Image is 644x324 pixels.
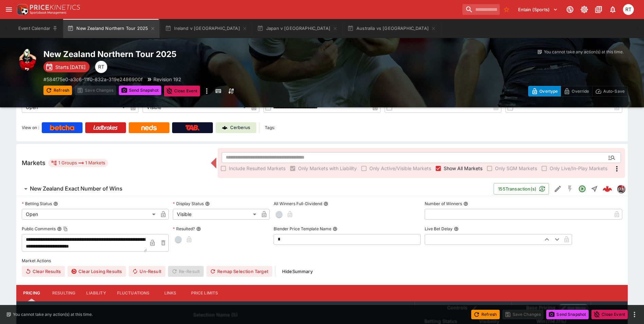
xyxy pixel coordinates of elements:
p: You cannot take any action(s) at this time. [13,311,93,318]
img: rugby_union.png [16,49,38,71]
p: Override [572,88,589,95]
th: Controls [415,301,512,314]
button: more [630,310,639,319]
button: Display Status [205,201,210,206]
span: Only Live/In-Play Markets [550,165,607,172]
a: a06c3b14-e515-4c12-876a-7835d23c84e6 [601,182,614,196]
svg: Open [578,185,586,193]
button: Live Bet Delay [454,227,459,231]
p: All Winners Full-Dividend [274,201,322,206]
img: Cerberus [222,125,227,130]
button: Richard Tatton [621,2,636,17]
button: Overtype [528,86,561,96]
div: a06c3b14-e515-4c12-876a-7835d23c84e6 [603,184,612,194]
div: Start From [528,86,628,96]
button: Close Event [164,86,200,96]
p: You cannot take any action(s) at this time. [544,49,624,55]
button: Close Event [591,310,628,319]
div: 1 Groups 1 Markets [51,159,105,167]
img: Sportsbook Management [30,11,67,14]
button: Betting Status [53,201,58,206]
img: Betcha [50,125,74,130]
button: Documentation [592,3,605,16]
svg: More [613,165,621,173]
button: Refresh [471,310,500,319]
button: Override [560,86,592,96]
button: 155Transaction(s) [494,183,549,195]
span: Re-Result [168,266,204,277]
button: Notifications [607,3,619,16]
span: Only SGM Markets [495,165,537,172]
p: Copy To Clipboard [43,76,143,83]
button: Links [155,285,186,301]
button: Japan v [GEOGRAPHIC_DATA] [253,19,342,38]
button: Edit Detail [552,183,564,195]
span: Show All Markets [444,165,482,172]
h2: Copy To Clipboard [43,49,336,59]
button: Select Tenant [514,4,562,15]
p: Blender Price Template Name [274,226,331,232]
div: Base Pricing [523,304,558,312]
div: pricekinetics [617,185,625,193]
img: pricekinetics [617,185,625,193]
img: PriceKinetics Logo [15,3,29,16]
h6: New Zealand Exact Number of Wins [30,185,123,192]
button: Toggle light/dark mode [578,3,590,16]
button: All Winners Full-Dividend [324,201,328,206]
button: Send Snapshot [119,86,161,95]
button: Number of Winners [463,201,468,206]
button: Public CommentsCopy To Clipboard [57,227,62,231]
p: Cerberus [230,124,250,131]
p: Revision 192 [153,76,181,83]
p: Display Status [173,201,204,206]
button: Clear Results [22,266,65,277]
img: TabNZ [185,125,200,130]
label: View on : [22,122,39,133]
p: Public Comments [22,226,56,232]
button: Refresh [43,86,72,95]
img: Ladbrokes [93,125,118,130]
button: Liability [81,285,111,301]
img: logo-cerberus--red.svg [603,184,612,194]
img: PriceKinetics [30,5,80,10]
button: SGM Disabled [564,183,576,195]
p: Overtype [539,88,558,95]
button: Auto-Save [592,86,628,96]
h5: Markets [22,159,45,167]
div: Open [22,209,158,220]
button: Un-Result [129,266,165,277]
div: Visible [173,209,259,220]
button: Connected to PK [564,3,576,16]
p: Live Bet Delay [425,226,453,232]
p: Number of Winners [425,201,462,206]
button: Remap Selection Target [206,266,272,277]
div: Show/hide Price Roll mode configuration. [558,304,589,312]
p: Starts [DATE] [55,64,86,71]
p: Auto-Save [603,88,625,95]
div: Richard Tatton [95,61,107,73]
img: Neds [141,125,157,130]
label: Market Actions [22,256,622,266]
button: Resulted? [196,227,201,231]
button: Price Limits [186,285,224,301]
button: Australia vs [GEOGRAPHIC_DATA] [343,19,440,38]
p: Resulted? [173,226,195,232]
button: Bulk edit [470,304,479,312]
button: Fluctuations [112,285,155,301]
button: Ireland v [GEOGRAPHIC_DATA] [161,19,252,38]
button: New Zealand Exact Number of Wins [16,182,494,196]
button: Straight [588,183,601,195]
button: Open [576,183,588,195]
label: Tags: [265,122,275,133]
input: search [462,4,500,15]
button: Pricing [16,285,47,301]
button: Copy To Clipboard [63,227,68,231]
button: Resulting [47,285,81,301]
a: Cerberus [216,122,256,133]
button: Event Calendar [14,19,62,38]
button: HideSummary [278,266,317,277]
button: more [203,86,211,96]
div: Richard Tatton [623,4,634,15]
span: Include Resulted Markets [229,165,286,172]
span: Only Markets with Liability [298,165,357,172]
